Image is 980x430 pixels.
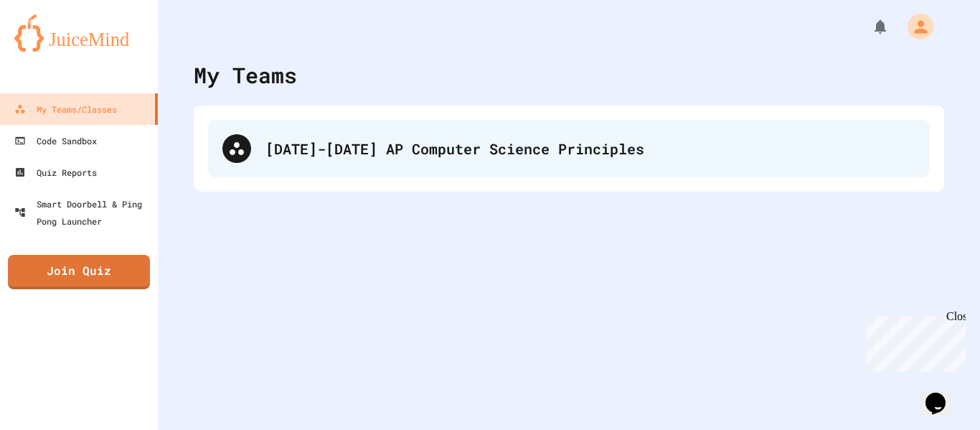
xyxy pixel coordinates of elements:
div: Smart Doorbell & Ping Pong Launcher [14,195,152,230]
div: My Notifications [845,14,892,39]
a: Join Quiz [8,255,150,289]
iframe: chat widget [920,373,966,416]
div: Code Sandbox [14,132,97,149]
div: Chat with us now!Close [6,6,99,91]
div: [DATE]-[DATE] AP Computer Science Principles [208,120,930,177]
div: My Account [892,10,937,43]
div: My Teams/Classes [14,101,117,118]
div: Quiz Reports [14,164,97,181]
div: [DATE]-[DATE] AP Computer Science Principles [265,138,915,159]
img: logo-orange.svg [14,14,143,52]
div: My Teams [194,59,297,91]
iframe: chat widget [861,310,966,371]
